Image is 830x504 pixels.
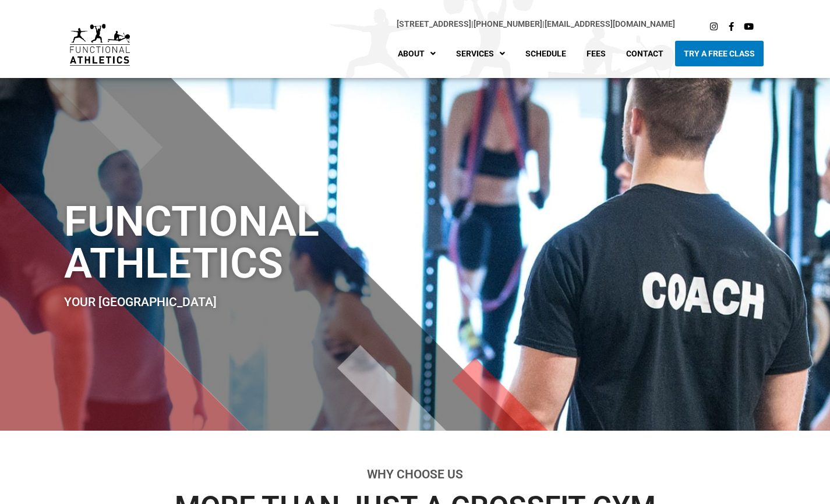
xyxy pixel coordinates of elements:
[64,296,481,308] h2: Your [GEOGRAPHIC_DATA]
[545,19,675,29] a: [EMAIL_ADDRESS][DOMAIN_NAME]
[474,19,542,29] a: [PHONE_NUMBER]
[64,201,481,285] h1: Functional Athletics
[70,24,130,65] img: default-logo
[517,41,575,66] a: Schedule
[578,41,614,66] a: Fees
[617,41,672,66] a: Contact
[153,17,675,31] p: |
[397,19,474,29] span: |
[389,41,444,66] a: About
[447,41,514,66] a: Services
[397,19,471,29] a: [STREET_ADDRESS]
[92,468,739,481] h2: Why Choose Us
[675,41,764,66] a: Try A Free Class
